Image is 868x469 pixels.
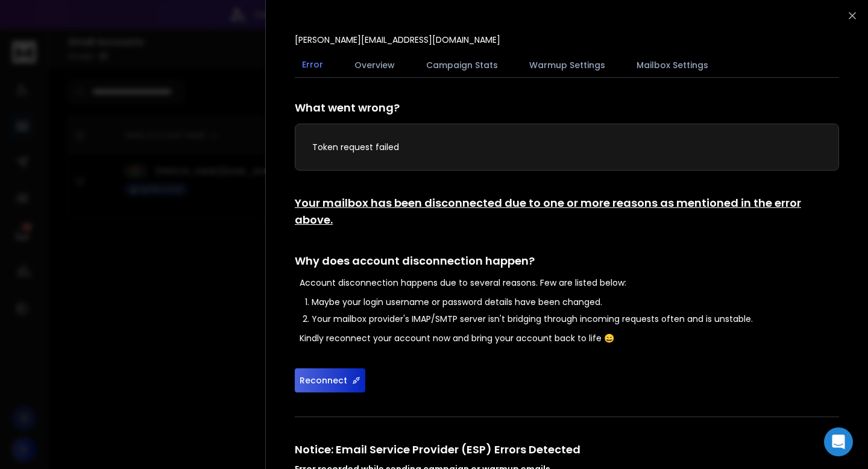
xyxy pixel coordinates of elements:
p: Kindly reconnect your account now and bring your account back to life 😄 [300,332,839,344]
button: Campaign Stats [419,52,505,78]
p: Account disconnection happens due to several reasons. Few are listed below: [300,277,839,289]
div: Open Intercom Messenger [824,427,853,456]
button: Warmup Settings [522,52,612,78]
li: Maybe your login username or password details have been changed. [312,296,839,308]
h1: Why does account disconnection happen? [295,253,839,269]
button: Overview [347,52,402,78]
p: Token request failed [312,141,822,153]
h1: What went wrong? [295,99,839,116]
h1: Your mailbox has been disconnected due to one or more reasons as mentioned in the error above. [295,195,839,228]
p: [PERSON_NAME][EMAIL_ADDRESS][DOMAIN_NAME] [295,34,500,46]
button: Mailbox Settings [629,52,715,78]
button: Error [295,51,330,79]
li: Your mailbox provider's IMAP/SMTP server isn't bridging through incoming requests often and is un... [312,313,839,325]
button: Reconnect [295,368,365,392]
